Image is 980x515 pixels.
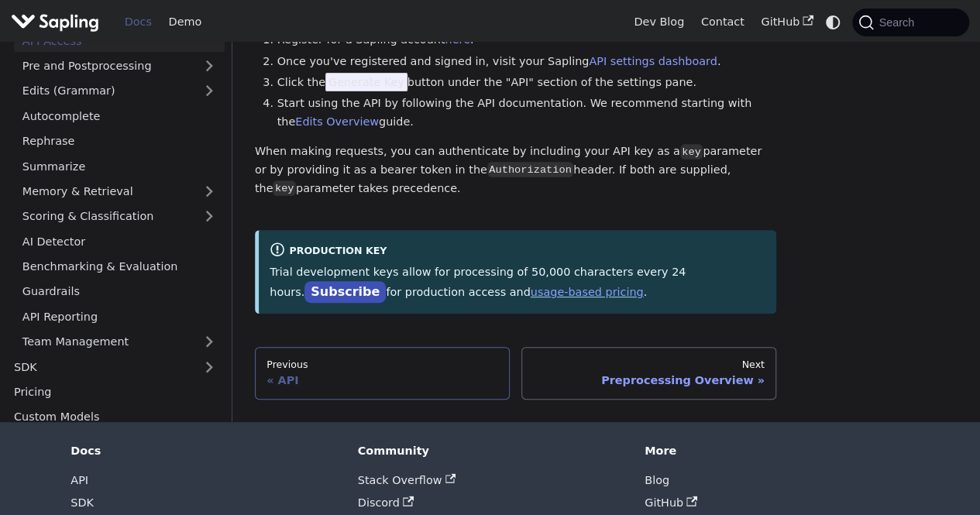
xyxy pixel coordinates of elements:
a: PreviousAPI [255,347,510,400]
a: GitHub [645,496,697,509]
span: Generate Key [325,73,407,91]
a: Discord [358,496,414,509]
a: Contact [693,10,753,34]
p: Trial development keys allow for processing of 50,000 characters every 24 hours. for production a... [270,263,765,302]
code: key [273,180,295,196]
a: API settings dashboard [589,55,717,67]
li: Click the button under the "API" section of the settings pane. [277,74,777,92]
code: key [680,144,703,160]
a: API [70,474,88,486]
a: Sapling.aiSapling.ai [11,11,105,33]
a: Team Management [14,330,225,352]
p: When making requests, you can authenticate by including your API key as a parameter or by providi... [255,142,776,197]
a: Rephrase [14,129,225,152]
a: API Reporting [14,305,225,328]
a: Docs [116,10,160,34]
a: Pre and Postprocessing [14,54,225,77]
a: Demo [160,10,210,34]
li: Once you've registered and signed in, visit your Sapling . [277,53,777,71]
nav: Docs pages [255,347,776,400]
a: NextPreprocessing Overview [521,347,776,400]
a: AI Detector [14,230,225,252]
button: Search (Command+K) [852,9,968,36]
a: Scoring & Classification [14,205,225,228]
a: Summarize [14,155,225,177]
a: Pricing [5,380,225,403]
a: SDK [5,355,194,378]
div: Docs [70,444,335,458]
img: Sapling.ai [11,11,99,33]
a: SDK [70,496,94,509]
a: Dev Blog [625,10,692,34]
div: API [266,373,498,387]
a: Autocomplete [14,105,225,127]
li: Start using the API by following the API documentation. We recommend starting with the guide. [277,94,777,132]
div: Preprocessing Overview [533,373,765,387]
code: Authorization [487,162,573,177]
a: Edits Overview [295,115,379,128]
button: Switch between dark and light mode (currently system mode) [822,11,844,33]
div: Next [533,359,765,371]
a: GitHub [752,10,821,34]
a: Guardrails [14,280,225,303]
button: Expand sidebar category 'SDK' [194,355,225,378]
div: More [645,444,910,458]
a: Stack Overflow [358,474,456,486]
div: Community [358,444,623,458]
a: Memory & Retrieval [14,180,225,202]
a: Blog [645,474,669,486]
a: Edits (Grammar) [14,80,225,102]
a: Benchmarking & Evaluation [14,255,225,277]
div: Production Key [270,242,765,260]
span: Search [874,16,923,29]
a: usage-based pricing [531,286,644,298]
a: Subscribe [304,281,386,304]
div: Previous [266,359,498,371]
a: Custom Models [5,406,225,428]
